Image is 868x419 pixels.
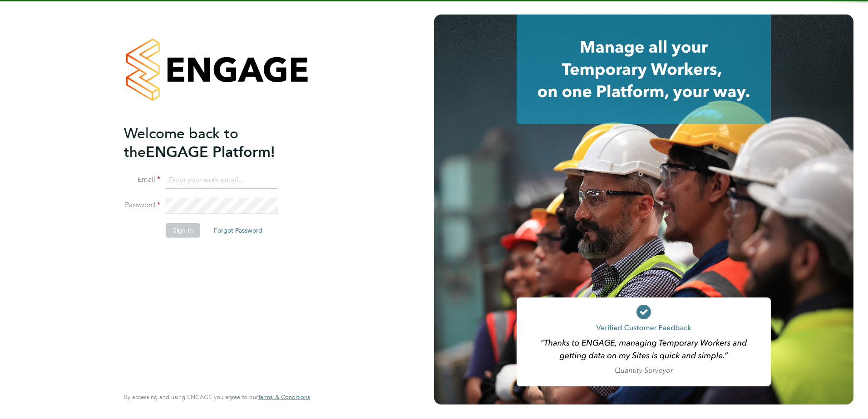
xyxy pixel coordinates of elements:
[258,393,310,401] span: Terms & Conditions
[124,125,238,161] span: Welcome back to the
[166,223,200,238] button: Sign In
[258,394,310,401] a: Terms & Conditions
[124,200,160,210] label: Password
[207,223,270,238] button: Forgot Password
[124,393,310,401] span: By accessing and using ENGAGE you agree to our
[124,124,301,161] h2: ENGAGE Platform!
[124,175,160,185] label: Email
[166,172,278,189] input: Enter your work email...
